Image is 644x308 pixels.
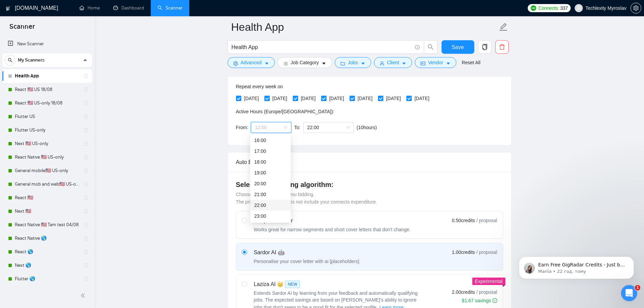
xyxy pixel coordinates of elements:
[452,43,464,51] span: Save
[83,73,89,79] span: holder
[340,61,345,66] span: folder
[424,44,437,50] span: search
[387,59,399,66] span: Client
[327,95,347,102] span: [DATE]
[250,178,291,189] div: 20:00
[255,122,287,133] span: 12:00
[83,182,89,187] span: holder
[250,157,291,167] div: 18:00
[83,168,89,173] span: holder
[15,123,79,137] a: Flutter US-only
[5,55,16,66] button: search
[462,59,480,66] a: Reset All
[15,150,79,164] a: React Native 🇺🇸 US-only
[509,242,644,290] iframe: Intercom notifications повідомлення
[6,3,10,14] img: logo
[83,127,89,133] span: holder
[254,226,411,233] div: Works great for narrow segments and short cover letters that don't change.
[18,53,45,67] span: My Scanners
[428,59,443,66] span: Vendor
[285,281,300,288] span: NEW
[250,167,291,178] div: 19:00
[321,61,326,66] span: caret-down
[83,249,89,255] span: holder
[478,40,492,54] button: copy
[560,4,568,12] span: 337
[476,289,497,295] span: / proposal
[254,169,287,176] div: 19:00
[83,276,89,282] span: holder
[83,236,89,241] span: holder
[283,61,288,66] span: bars
[495,40,509,54] button: delete
[80,292,87,299] span: double-left
[15,96,79,110] a: React 🇺🇸 US-only 18/08
[630,5,641,11] a: setting
[15,232,79,245] a: React Native 🌎
[348,59,358,66] span: Jobs
[621,285,637,301] iframe: Intercom live chat
[15,191,79,205] a: React 🇺🇸
[361,61,365,66] span: caret-down
[83,155,89,160] span: holder
[264,61,269,66] span: caret-down
[493,298,497,303] span: info-circle
[298,95,318,102] span: [DATE]
[270,95,290,102] span: [DATE]
[254,258,359,265] div: Personalise your cover letter with ai [placeholders]
[452,217,475,224] span: 0.50 credits
[496,44,508,50] span: delete
[83,209,89,214] span: holder
[241,95,262,102] span: [DATE]
[83,141,89,146] span: holder
[15,245,79,259] a: React 🌎
[236,180,503,189] h4: Select your bidding algorithm:
[15,205,79,218] a: Next 🇺🇸
[15,259,79,272] a: Next 🌎
[236,109,334,114] span: Active Hours ( Europe/[GEOGRAPHIC_DATA] ):
[421,61,425,66] span: idcard
[228,57,275,68] button: settingAdvancedcaret-down
[478,44,491,50] span: copy
[539,4,559,12] span: Connects:
[402,61,406,66] span: caret-down
[254,217,411,225] div: Template Bidder
[15,218,79,232] a: React Native 🇺🇸 Tam test 04/08
[232,43,412,51] input: Search Freelance Jobs...
[412,95,432,102] span: [DATE]
[254,202,287,209] div: 22:00
[236,192,377,205] span: Choose the algorithm for you bidding. The price per proposal does not include your connects expen...
[531,5,536,11] img: upwork-logo.png
[241,59,262,66] span: Advanced
[254,158,287,166] div: 18:00
[452,248,475,256] span: 1.00 credits
[15,137,79,150] a: Next 🇺🇸 US-only
[254,137,287,144] div: 16:00
[294,125,301,130] span: To:
[374,57,412,68] button: userClientcaret-down
[462,297,497,304] div: $1.67 savings
[83,222,89,228] span: holder
[291,59,319,66] span: Job Category
[250,189,291,200] div: 21:00
[424,40,437,54] button: search
[278,57,332,68] button: barsJob Categorycaret-down
[236,152,503,172] div: Auto Bidding Type
[15,83,79,96] a: React 🇺🇸 US 18/08
[8,37,87,51] a: New Scanner
[631,5,641,11] span: setting
[277,280,284,288] span: 👑
[254,191,287,198] div: 21:00
[113,5,144,11] a: dashboardDashboard
[250,211,291,221] div: 23:00
[254,280,423,288] div: Laziza AI
[254,212,287,220] div: 23:00
[2,37,92,51] li: New Scanner
[158,5,183,11] a: searchScanner
[335,57,371,68] button: folderJobscaret-down
[380,61,384,66] span: user
[15,164,79,177] a: General mobile🇺🇸 US-only
[83,87,89,92] span: holder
